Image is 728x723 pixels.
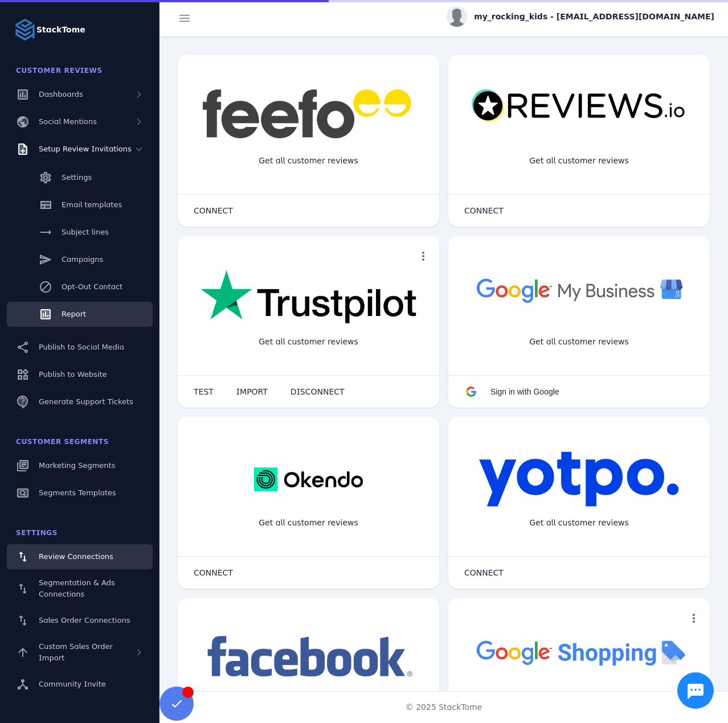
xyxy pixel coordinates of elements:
[512,689,646,719] div: Import Products from Google
[39,90,83,98] span: Dashboards
[7,335,153,360] a: Publish to Social Media
[39,117,97,126] span: Social Mentions
[14,18,36,41] img: Logo image
[520,508,638,538] div: Get all customer reviews
[406,701,482,713] span: © 2025 StackTome
[194,388,214,396] span: TEST
[62,310,86,318] span: Report
[39,343,124,351] span: Publish to Social Media
[201,632,416,683] img: facebook.png
[39,552,113,561] span: Review Connections
[471,89,687,124] img: reviewsio.svg
[39,642,113,662] span: Custom Sales Order Import
[471,270,687,310] img: googlebusiness.png
[447,6,714,27] button: my_rocking_kids - [EMAIL_ADDRESS][DOMAIN_NAME]
[36,24,85,36] strong: StackTome
[194,569,233,577] span: CONNECT
[194,207,233,215] span: CONNECT
[7,247,153,272] a: Campaigns
[7,480,153,506] a: Segments Templates
[254,451,363,508] img: okendo.webp
[62,255,103,264] span: Campaigns
[16,438,109,446] span: Customer Segments
[7,220,153,245] a: Subject lines
[471,632,687,672] img: googleshopping.png
[7,362,153,387] a: Publish to Website
[7,544,153,569] a: Review Connections
[7,274,153,299] a: Opt-Out Contact
[7,389,153,414] a: Generate Support Tickets
[182,199,244,222] button: CONNECT
[250,146,367,176] div: Get all customer reviews
[412,245,435,268] button: more
[279,380,356,403] button: DISCONNECT
[39,680,106,688] span: Community Invite
[447,6,467,27] img: profile.jpg
[7,572,153,606] a: Segmentation & Ads Connections
[7,192,153,217] a: Email templates
[39,370,107,379] span: Publish to Website
[7,672,153,697] a: Community Invite
[16,529,58,537] span: Settings
[16,67,103,75] span: Customer Reviews
[250,508,367,538] div: Get all customer reviews
[291,388,345,396] span: DISCONNECT
[182,380,225,403] button: TEST
[474,11,714,23] span: my_rocking_kids - [EMAIL_ADDRESS][DOMAIN_NAME]
[39,397,133,406] span: Generate Support Tickets
[39,578,115,598] span: Segmentation & Ads Connections
[62,282,122,291] span: Opt-Out Contact
[464,569,504,577] span: CONNECT
[464,207,504,215] span: CONNECT
[453,561,515,584] button: CONNECT
[520,146,638,176] div: Get all customer reviews
[62,173,92,182] span: Settings
[7,453,153,478] a: Marketing Segments
[682,607,705,630] button: more
[182,561,244,584] button: CONNECT
[39,488,116,497] span: Segments Templates
[7,608,153,633] a: Sales Order Connections
[478,451,680,508] img: yotpo.png
[453,380,571,403] button: Sign in with Google
[7,165,153,190] a: Settings
[39,461,115,470] span: Marketing Segments
[39,145,132,153] span: Setup Review Invitations
[250,327,367,357] div: Get all customer reviews
[201,270,416,326] img: trustpilot.png
[7,302,153,327] a: Report
[201,89,416,139] img: feefo.png
[62,228,109,236] span: Subject lines
[39,616,130,625] span: Sales Order Connections
[225,380,279,403] button: IMPORT
[490,387,559,396] span: Sign in with Google
[236,388,268,396] span: IMPORT
[62,200,122,209] span: Email templates
[453,199,515,222] button: CONNECT
[520,327,638,357] div: Get all customer reviews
